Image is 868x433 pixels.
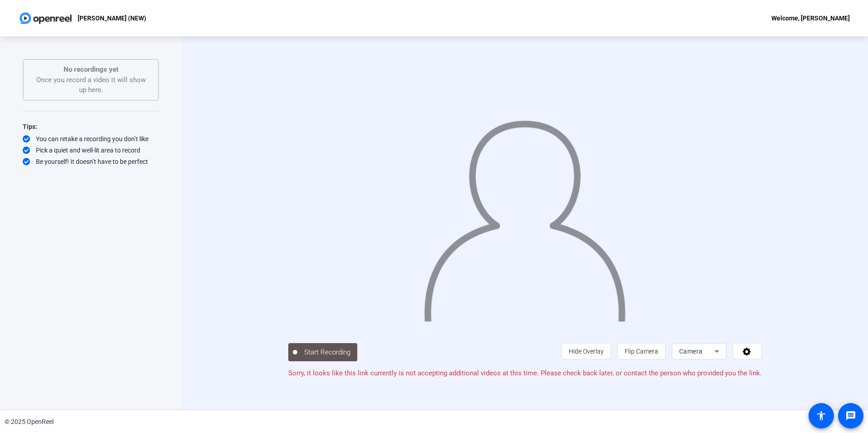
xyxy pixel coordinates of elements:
span: Hide Overlay [569,348,604,355]
div: Once you record a video it will show up here. [33,64,149,95]
p: Sorry, it looks like this link currently is not accepting additional videos at this time. Please ... [288,368,762,379]
img: OpenReel logo [18,9,73,27]
mat-icon: accessibility [816,410,827,421]
mat-icon: message [845,410,856,421]
button: Flip Camera [617,343,666,359]
p: [PERSON_NAME] (NEW) [78,13,146,24]
img: overlay [422,108,627,321]
p: No recordings yet [33,64,149,75]
div: Be yourself! It doesn’t have to be perfect [23,157,159,166]
div: Tips: [23,121,159,132]
span: Camera [679,348,703,355]
div: © 2025 OpenReel [5,417,54,427]
div: Pick a quiet and well-lit area to record [23,146,159,155]
span: Flip Camera [625,348,658,355]
span: Start Recording [297,347,357,358]
button: Hide Overlay [562,343,611,359]
button: Start Recording [288,343,357,361]
div: Welcome, [PERSON_NAME] [771,13,850,24]
div: You can retake a recording you don’t like [23,134,159,143]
